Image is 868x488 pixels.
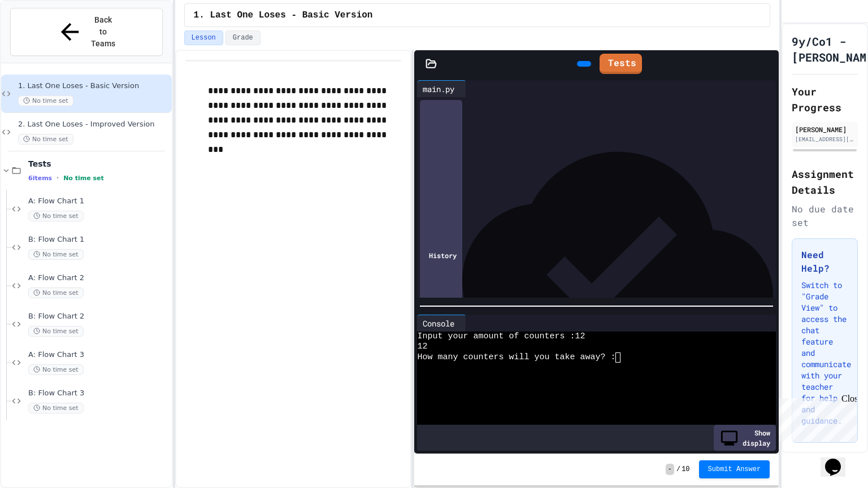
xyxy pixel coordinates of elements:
[18,81,170,91] span: 1. Last One Loses - Basic Version
[63,175,104,182] span: No time set
[28,211,84,221] span: No time set
[417,317,460,329] div: Console
[225,30,261,45] button: Grade
[420,100,462,411] div: History
[417,342,427,352] span: 12
[821,443,857,477] iframe: chat widget
[795,124,854,134] div: [PERSON_NAME]
[714,425,776,451] div: Show display
[28,350,170,360] span: A: Flow Chart 3
[18,120,170,129] span: 2. Last One Loses - Improved Version
[676,465,680,474] span: /
[699,460,770,478] button: Submit Answer
[417,80,466,97] div: main.py
[184,30,223,45] button: Lesson
[28,403,84,413] span: No time set
[28,312,170,321] span: B: Flow Chart 2
[774,394,857,442] iframe: chat widget
[194,8,373,22] span: 1. Last One Loses - Basic Version
[28,287,84,298] span: No time set
[417,83,460,95] div: main.py
[28,364,84,375] span: No time set
[18,95,73,106] span: No time set
[28,235,170,245] span: B: Flow Chart 1
[801,280,848,426] p: Switch to "Grade View" to access the chat feature and communicate with your teacher for help and ...
[10,8,163,56] button: Back to Teams
[417,352,615,363] span: How many counters will you take away? :
[708,465,761,474] span: Submit Answer
[18,134,73,145] span: No time set
[28,249,84,260] span: No time set
[417,315,466,332] div: Console
[801,248,848,275] h3: Need Help?
[682,465,689,474] span: 10
[57,173,59,182] span: •
[795,135,854,143] div: [EMAIL_ADDRESS][DOMAIN_NAME]
[417,332,585,342] span: Input your amount of counters :12
[28,326,84,337] span: No time set
[28,159,170,169] span: Tests
[90,14,116,50] span: Back to Teams
[28,389,170,398] span: B: Flow Chart 3
[600,54,642,74] a: Tests
[792,166,858,198] h2: Assignment Details
[5,5,78,72] div: Chat with us now!Close
[666,464,674,475] span: -
[28,175,52,182] span: 6 items
[28,273,170,283] span: A: Flow Chart 2
[792,84,858,115] h2: Your Progress
[792,202,858,229] div: No due date set
[28,197,170,206] span: A: Flow Chart 1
